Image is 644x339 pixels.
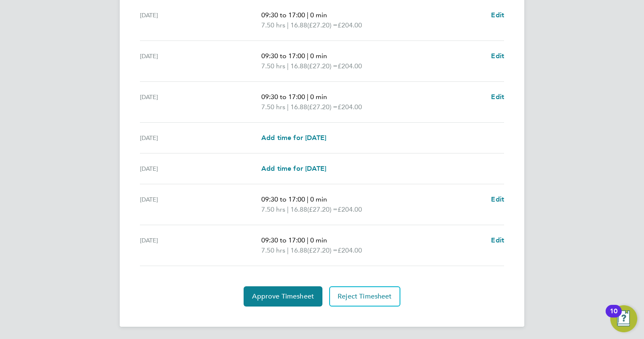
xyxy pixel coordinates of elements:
span: Edit [491,11,504,19]
span: Reject Timesheet [338,292,392,301]
span: Edit [491,93,504,101]
span: | [307,195,309,203]
span: (£27.20) = [307,103,338,111]
span: | [287,205,289,213]
button: Open Resource Center, 10 new notifications [610,305,637,332]
span: (£27.20) = [307,246,338,254]
span: 16.88 [290,20,307,30]
span: | [287,62,289,70]
span: 09:30 to 17:00 [261,195,305,203]
span: 0 min [310,52,327,60]
span: (£27.20) = [307,62,338,70]
a: Edit [491,235,504,245]
span: | [287,246,289,254]
div: 10 [610,311,617,322]
span: 7.50 hrs [261,246,285,254]
span: (£27.20) = [307,21,338,29]
a: Edit [491,51,504,61]
span: 7.50 hrs [261,21,285,29]
button: Reject Timesheet [329,286,400,307]
div: [DATE] [140,133,261,143]
span: 7.50 hrs [261,103,285,111]
span: 16.88 [290,61,307,71]
button: Approve Timesheet [244,286,322,307]
span: (£27.20) = [307,205,338,213]
span: Edit [491,236,504,244]
span: 0 min [310,93,327,101]
span: £204.00 [338,205,362,213]
span: 7.50 hrs [261,62,285,70]
span: Edit [491,195,504,203]
a: Edit [491,92,504,102]
span: £204.00 [338,246,362,254]
span: Add time for [DATE] [261,164,326,172]
div: [DATE] [140,51,261,71]
span: 7.50 hrs [261,205,285,213]
span: 09:30 to 17:00 [261,52,305,60]
span: | [307,11,309,19]
span: £204.00 [338,103,362,111]
div: [DATE] [140,10,261,30]
span: 09:30 to 17:00 [261,236,305,244]
span: | [307,52,309,60]
span: £204.00 [338,21,362,29]
a: Add time for [DATE] [261,133,326,143]
a: Edit [491,10,504,20]
div: [DATE] [140,235,261,256]
span: | [307,93,309,101]
span: | [307,236,309,244]
span: Approve Timesheet [252,292,314,301]
span: 16.88 [290,245,307,256]
span: 09:30 to 17:00 [261,93,305,101]
span: 0 min [310,236,327,244]
span: 0 min [310,11,327,19]
span: £204.00 [338,62,362,70]
span: 0 min [310,195,327,203]
span: | [287,103,289,111]
span: 09:30 to 17:00 [261,11,305,19]
span: | [287,21,289,29]
div: [DATE] [140,164,261,174]
div: [DATE] [140,194,261,215]
span: 16.88 [290,102,307,112]
a: Add time for [DATE] [261,164,326,174]
a: Edit [491,194,504,204]
span: Add time for [DATE] [261,134,326,142]
div: [DATE] [140,92,261,112]
span: Edit [491,52,504,60]
span: 16.88 [290,204,307,215]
